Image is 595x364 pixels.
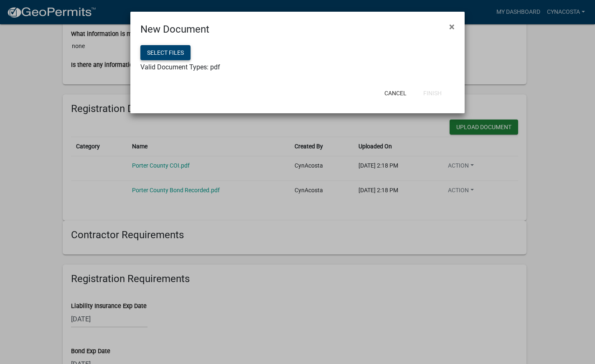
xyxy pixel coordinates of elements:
[140,63,220,71] span: Valid Document Types: pdf
[417,86,448,101] button: Finish
[378,86,413,101] button: Cancel
[442,15,461,38] button: Close
[449,21,455,33] span: ×
[140,45,191,60] button: Select files
[140,22,209,37] h4: New Document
